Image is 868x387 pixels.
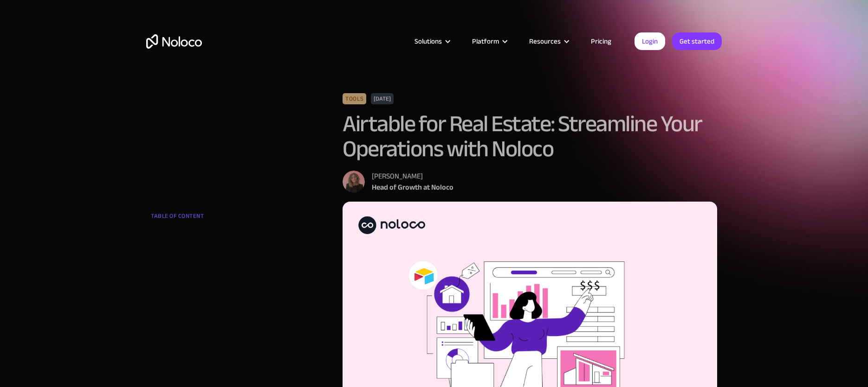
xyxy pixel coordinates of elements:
div: [PERSON_NAME] [372,171,453,182]
h1: Airtable for Real Estate: Streamline Your Operations with Noloco [343,111,717,161]
div: Solutions [403,35,460,47]
div: Platform [472,35,499,47]
div: Tools [343,93,366,104]
div: Head of Growth at Noloco [372,182,453,193]
div: Solutions [415,35,442,47]
div: TABLE OF CONTENT [151,209,263,228]
div: Platform [460,35,518,47]
div: [DATE] [371,93,394,104]
a: Get started [672,32,722,50]
div: Resources [518,35,579,47]
a: home [146,34,202,49]
a: Login [635,32,665,50]
div: Resources [529,35,561,47]
a: Pricing [579,35,623,47]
